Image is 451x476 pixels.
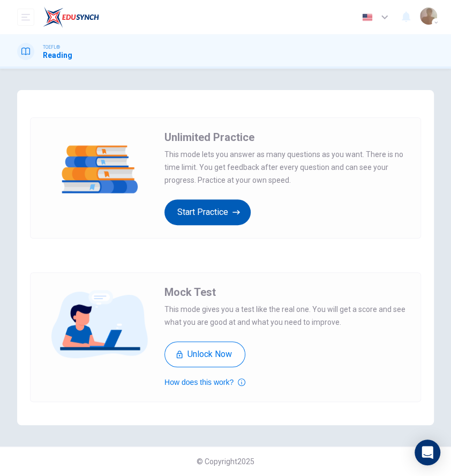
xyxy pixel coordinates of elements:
[197,457,254,466] span: © Copyright 2025
[43,51,72,59] h1: Reading
[164,148,408,187] span: This mode lets you answer as many questions as you want. There is no time limit. You get feedback...
[164,286,216,299] span: Mock Test
[43,43,60,51] span: TOEFL®
[17,9,34,26] button: open mobile menu
[43,6,99,28] img: EduSynch logo
[415,440,440,465] div: Open Intercom Messenger
[164,131,254,144] span: Unlimited Practice
[164,341,245,367] button: Unlock Now
[360,13,374,21] img: en
[420,8,437,25] img: Profile picture
[164,199,251,225] button: Start Practice
[164,303,408,329] span: This mode gives you a test like the real one. You will get a score and see what you are good at a...
[164,376,245,389] button: How does this work?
